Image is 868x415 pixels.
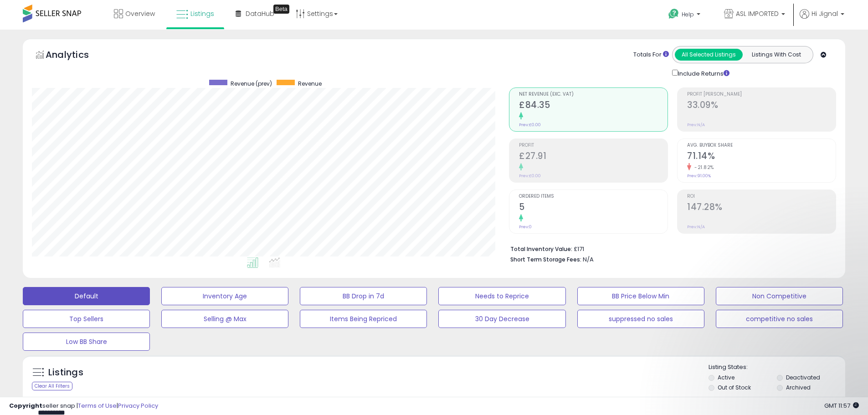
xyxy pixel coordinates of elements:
[519,194,668,199] span: Ordered Items
[519,224,532,230] small: Prev: 0
[519,202,668,214] h2: 5
[510,256,581,263] b: Short Term Storage Fees:
[675,49,743,61] button: All Selected Listings
[231,80,272,87] span: Revenue (prev)
[687,202,836,214] h2: 147.28%
[687,224,705,230] small: Prev: N/A
[118,401,158,410] a: Privacy Policy
[687,173,711,179] small: Prev: 91.00%
[438,287,565,305] button: Needs to Reprice
[668,8,679,20] i: Get Help
[519,92,668,97] span: Net Revenue (Exc. VAT)
[812,9,838,18] span: Hi Jignal
[78,401,117,410] a: Terms of Use
[23,287,150,305] button: Default
[716,310,843,328] button: competitive no sales
[661,1,709,30] a: Help
[577,287,704,305] button: BB Price Below Min
[577,310,704,328] button: suppressed no sales
[687,143,836,148] span: Avg. Buybox Share
[633,51,669,59] div: Totals For
[190,9,214,18] span: Listings
[682,10,694,18] span: Help
[9,402,158,410] div: seller snap | |
[519,100,668,112] h2: £84.35
[46,48,107,63] h5: Analytics
[300,310,427,328] button: Items Being Repriced
[691,164,714,171] small: -21.82%
[736,9,779,18] span: ASL IMPORTED
[438,310,565,328] button: 30 Day Decrease
[298,80,322,87] span: Revenue
[687,122,705,128] small: Prev: N/A
[687,151,836,163] h2: 71.14%
[300,287,427,305] button: BB Drop in 7d
[687,92,836,97] span: Profit [PERSON_NAME]
[687,100,836,112] h2: 33.09%
[519,143,668,148] span: Profit
[510,243,829,254] li: £171
[742,49,810,61] button: Listings With Cost
[161,287,288,305] button: Inventory Age
[48,366,83,379] h5: Listings
[23,333,150,351] button: Low BB Share
[273,5,289,14] div: Tooltip anchor
[510,245,572,253] b: Total Inventory Value:
[9,401,42,410] strong: Copyright
[246,9,274,18] span: DataHub
[32,382,72,390] div: Clear All Filters
[161,310,288,328] button: Selling @ Max
[519,151,668,163] h2: £27.91
[665,68,740,78] div: Include Returns
[125,9,155,18] span: Overview
[519,122,541,128] small: Prev: £0.00
[23,310,150,328] button: Top Sellers
[716,287,843,305] button: Non Competitive
[800,9,844,30] a: Hi Jignal
[687,194,836,199] span: ROI
[583,255,594,264] span: N/A
[519,173,541,179] small: Prev: £0.00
